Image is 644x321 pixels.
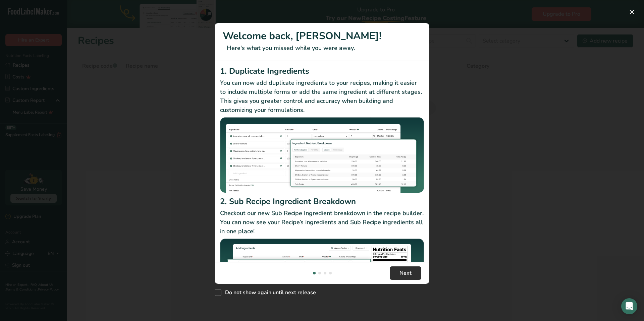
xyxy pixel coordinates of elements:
h1: Welcome back, [PERSON_NAME]! [223,28,421,44]
h2: 2. Sub Recipe Ingredient Breakdown [220,195,424,207]
img: Duplicate Ingredients [220,117,424,193]
p: Here's what you missed while you were away. [223,44,421,53]
span: Do not show again until next release [221,289,316,296]
button: Next [390,266,421,280]
h2: 1. Duplicate Ingredients [220,65,424,77]
div: Open Intercom Messenger [621,298,637,314]
span: Next [399,269,412,277]
p: Checkout our new Sub Recipe Ingredient breakdown in the recipe builder. You can now see your Reci... [220,209,424,236]
p: You can now add duplicate ingredients to your recipes, making it easier to include multiple forms... [220,78,424,115]
img: Sub Recipe Ingredient Breakdown [220,239,424,315]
